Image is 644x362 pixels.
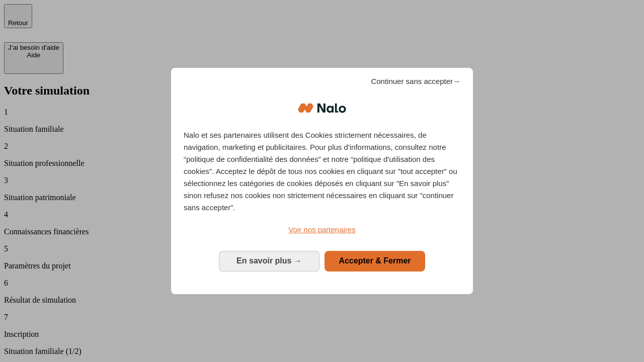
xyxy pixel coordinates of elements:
span: Accepter & Fermer [339,256,411,265]
a: Voir nos partenaires [184,224,460,236]
span: Voir nos partenaires [288,225,355,234]
p: Nalo et ses partenaires utilisent des Cookies strictement nécessaires, de navigation, marketing e... [184,129,460,214]
img: Logo [298,93,346,123]
button: En savoir plus: Configurer vos consentements [219,251,319,271]
span: Continuer sans accepter→ [371,75,460,87]
div: Bienvenue chez Nalo Gestion du consentement [171,68,473,294]
button: Accepter & Fermer: Accepter notre traitement des données et fermer [325,251,425,271]
span: En savoir plus → [236,256,302,265]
